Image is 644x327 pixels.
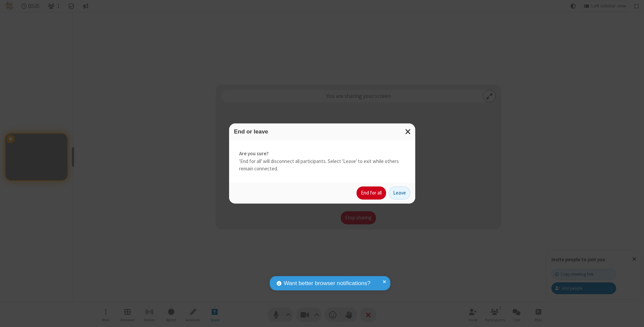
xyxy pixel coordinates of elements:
[389,186,410,200] button: Leave
[229,140,415,183] div: 'End for all' will disconnect all participants. Select 'Leave' to exit while others remain connec...
[401,123,415,140] button: Close modal
[239,150,405,158] strong: Are you sure?
[234,128,410,135] h3: End or leave
[357,186,386,200] button: End for all
[284,279,370,288] span: Want better browser notifications?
